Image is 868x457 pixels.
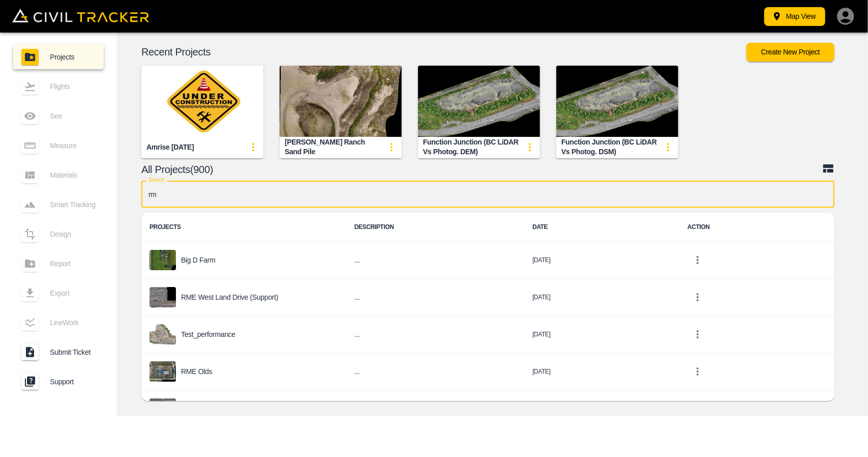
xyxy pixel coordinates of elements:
h6: ... [354,291,516,304]
p: All Projects(900) [141,165,822,174]
img: Amrise Sep 2025 [141,66,263,137]
img: Civil Tracker [12,9,149,23]
div: Amrise [DATE] [146,142,194,152]
td: [DATE] [524,353,679,390]
p: Big D Farm [181,256,216,264]
a: Submit Ticket [13,340,104,364]
a: Support [13,369,104,394]
button: Create New Project [746,43,834,62]
th: PROJECTS [141,213,346,242]
div: [PERSON_NAME] Ranch Sand pile [285,137,381,156]
p: test_performance [181,330,235,338]
img: project-image [149,250,176,270]
h6: ... [354,365,516,378]
button: update-card-details [381,137,402,157]
td: [DATE] [524,390,679,427]
img: project-image [149,324,176,345]
td: [DATE] [524,279,679,316]
img: Function Junction (BC LiDAR vs Photog. DSM) [556,66,678,137]
p: RME West Land Drive (Support) [181,293,278,301]
th: DATE [524,213,679,242]
img: project-image [149,361,176,382]
span: Projects [50,53,96,61]
button: update-card-details [520,137,540,157]
button: update-card-details [243,137,263,157]
img: project-image [149,287,176,307]
p: Recent Projects [141,48,746,56]
span: Submit Ticket [50,348,96,356]
img: Function Junction (BC LiDAR vs Photog. DEM) [418,66,540,137]
img: project-image [149,398,176,419]
img: Adams Ranch Sand pile [280,66,402,137]
button: update-card-details [658,137,678,157]
th: DESCRIPTION [346,213,524,242]
th: ACTION [679,213,834,242]
h6: ... [354,254,516,267]
td: [DATE] [524,316,679,353]
td: [DATE] [524,242,679,279]
button: Map View [764,7,825,26]
span: Support [50,378,96,386]
div: Function Junction (BC LiDAR vs Photog. DSM) [561,137,658,156]
div: Function Junction (BC LiDAR vs Photog. DEM) [423,137,520,156]
p: RME Olds [181,367,212,376]
h6: ... [354,328,516,341]
a: Projects [13,45,104,69]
